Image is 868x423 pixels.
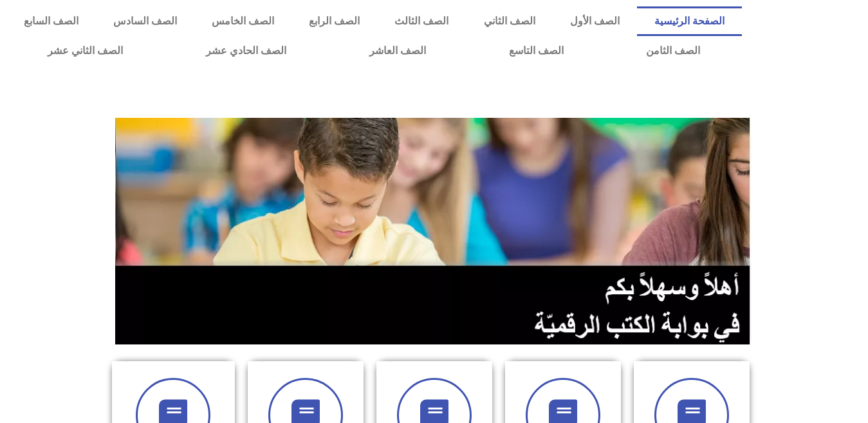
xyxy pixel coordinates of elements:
[6,6,96,36] a: الصف السابع
[377,6,466,36] a: الصف الثالث
[637,6,742,36] a: الصفحة الرئيسية
[165,36,328,66] a: الصف الحادي عشر
[291,6,377,36] a: الصف الرابع
[194,6,291,36] a: الصف الخامس
[466,6,553,36] a: الصف الثاني
[553,6,637,36] a: الصف الأول
[96,6,194,36] a: الصف السادس
[6,36,165,66] a: الصف الثاني عشر
[328,36,468,66] a: الصف العاشر
[467,36,605,66] a: الصف التاسع
[605,36,742,66] a: الصف الثامن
